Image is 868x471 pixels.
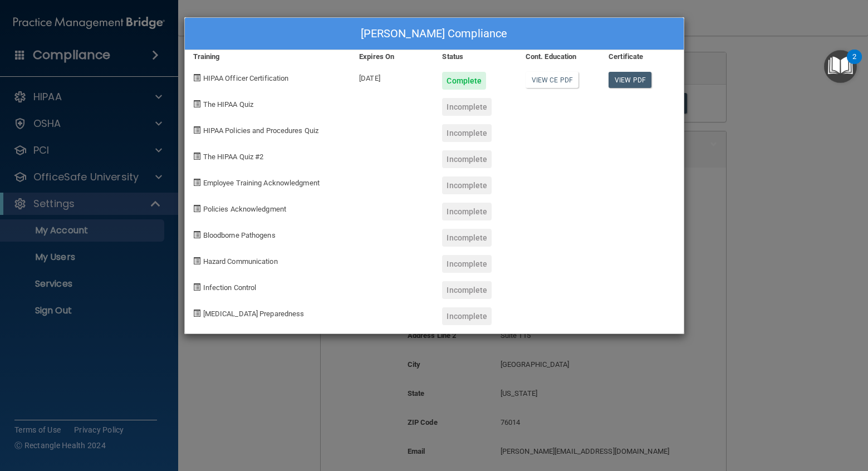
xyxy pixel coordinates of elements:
div: Cont. Education [517,50,600,63]
span: HIPAA Policies and Procedures Quiz [203,126,318,135]
span: Infection Control [203,283,257,292]
div: Incomplete [442,98,492,116]
div: Complete [442,72,486,90]
div: Incomplete [442,281,492,299]
span: Policies Acknowledgment [203,205,286,213]
a: View PDF [609,72,651,88]
div: Status [434,50,517,63]
div: Training [185,50,351,63]
span: Hazard Communication [203,257,278,266]
div: Expires On [351,50,434,63]
div: 2 [852,57,856,71]
div: [PERSON_NAME] Compliance [185,18,684,50]
div: Incomplete [442,150,492,168]
div: Incomplete [442,124,492,142]
div: Incomplete [442,176,492,194]
span: The HIPAA Quiz [203,100,253,109]
span: Bloodborne Pathogens [203,231,276,239]
span: HIPAA Officer Certification [203,74,289,82]
div: Incomplete [442,255,492,273]
div: Certificate [600,50,683,63]
span: Employee Training Acknowledgment [203,179,320,187]
span: The HIPAA Quiz #2 [203,153,264,161]
div: Incomplete [442,203,492,220]
div: Incomplete [442,229,492,247]
span: [MEDICAL_DATA] Preparedness [203,310,305,318]
div: Incomplete [442,307,492,325]
button: Open Resource Center, 2 new notifications [824,50,857,83]
a: View CE PDF [526,72,578,88]
div: [DATE] [351,63,434,90]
